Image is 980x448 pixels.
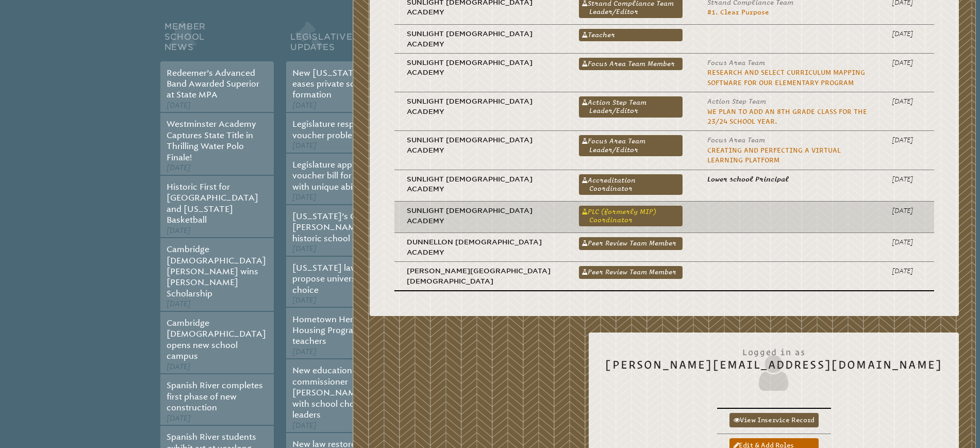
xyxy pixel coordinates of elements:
span: [DATE] [292,244,317,253]
a: View inservice record [729,413,819,427]
p: [DATE] [892,135,922,145]
span: [DATE] [292,296,317,305]
a: New [US_STATE] law eases private school formation [292,68,377,100]
a: PLC (formerly MIP) Coordinator [579,206,683,226]
p: Sunlight [DEMOGRAPHIC_DATA] Academy [407,96,554,117]
a: Cambridge [DEMOGRAPHIC_DATA][PERSON_NAME] wins [PERSON_NAME] Scholarship [167,244,266,298]
p: Sunlight [DEMOGRAPHIC_DATA] Academy [407,174,554,194]
p: [DATE] [892,237,922,247]
span: [DATE] [167,414,191,423]
a: We plan to add an 8th grade class for the 23/24 school year. [707,108,867,125]
a: Creating and Perfecting a Virtual Learning Platform [707,146,841,164]
a: Research and select curriculum mapping software for our elementary program [707,69,865,86]
a: Cambridge [DEMOGRAPHIC_DATA] opens new school campus [167,318,266,361]
span: [DATE] [292,193,317,202]
p: Sunlight [DEMOGRAPHIC_DATA] Academy [407,135,554,155]
span: Logged in as [605,342,942,358]
a: Westminster Academy Captures State Title in Thrilling Water Polo Finale! [167,119,256,162]
a: Hometown Heroes Housing Program open to teachers [292,314,393,346]
p: [DATE] [892,174,922,184]
span: Focus Area Team [707,136,765,144]
p: [DATE] [892,266,922,276]
a: Legislature approves voucher bill for students with unique abilities [292,160,388,192]
p: Lower school Principal [707,174,867,184]
span: [DATE] [292,101,317,110]
p: [DATE] [892,29,922,39]
a: #1. Clear Purpose [707,8,769,16]
h2: [PERSON_NAME][EMAIL_ADDRESS][DOMAIN_NAME] [605,342,942,393]
a: [US_STATE] lawmakers propose universal school choice [292,263,391,295]
span: [DATE] [292,347,317,356]
a: Historic First for [GEOGRAPHIC_DATA] and [US_STATE] Basketball [167,182,258,225]
span: [DATE] [167,226,191,235]
p: [DATE] [892,206,922,215]
a: Legislature responds to voucher problems [292,119,384,140]
span: [DATE] [167,300,191,308]
a: Spanish River completes first phase of new construction [167,380,263,412]
h2: Legislative Updates [286,19,400,61]
span: [DATE] [167,362,191,371]
a: Teacher [579,29,683,41]
span: [DATE] [167,163,191,172]
p: Dunnellon [DEMOGRAPHIC_DATA] Academy [407,237,554,257]
h2: Member School News [160,19,274,61]
a: Accreditation Coordinator [579,174,683,195]
span: Focus Area Team [707,59,765,67]
a: Peer Review Team Member [579,266,683,278]
span: [DATE] [292,421,317,430]
a: Action Step Team Leader/Editor [579,96,683,117]
p: Sunlight [DEMOGRAPHIC_DATA] Academy [407,206,554,226]
a: Redeemer’s Advanced Band Awarded Superior at State MPA [167,68,259,100]
span: [DATE] [167,101,191,110]
a: Peer Review Team Member [579,237,683,250]
span: Action Step Team [707,97,766,105]
p: [DATE] [892,96,922,106]
a: New education commissioner [PERSON_NAME] meets with school choice leaders [292,366,390,420]
a: [US_STATE]’s Governor [PERSON_NAME] signs historic school choice bill [292,211,392,243]
a: Focus Area Team Leader/Editor [579,135,683,156]
p: Sunlight [DEMOGRAPHIC_DATA] Academy [407,58,554,78]
a: Focus Area Team Member [579,58,683,70]
p: Sunlight [DEMOGRAPHIC_DATA] Academy [407,29,554,49]
span: [DATE] [292,141,317,150]
p: [DATE] [892,58,922,68]
p: [PERSON_NAME][GEOGRAPHIC_DATA][DEMOGRAPHIC_DATA] [407,266,554,286]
